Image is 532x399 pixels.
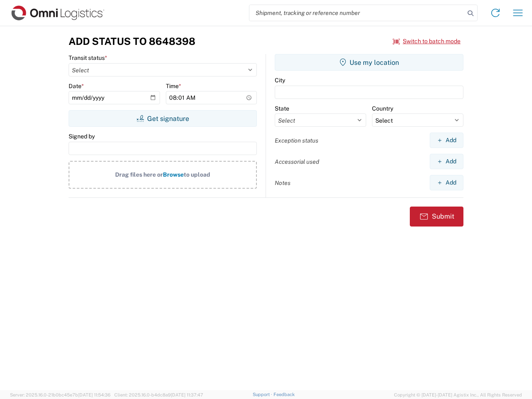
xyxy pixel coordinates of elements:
[275,158,319,165] label: Accessorial used
[430,154,463,169] button: Add
[69,110,257,127] button: Get signature
[275,105,289,112] label: State
[114,392,203,397] span: Client: 2025.16.0-b4dc8a9
[275,137,318,144] label: Exception status
[372,105,393,112] label: Country
[430,175,463,190] button: Add
[394,391,522,399] span: Copyright © [DATE]-[DATE] Agistix Inc., All Rights Reserved
[410,207,463,227] button: Submit
[166,82,181,90] label: Time
[171,392,203,397] span: [DATE] 11:37:47
[163,171,184,178] span: Browse
[10,392,111,397] span: Server: 2025.16.0-21b0bc45e7b
[275,179,291,187] label: Notes
[69,133,95,140] label: Signed by
[115,171,163,178] span: Drag files here or
[78,392,111,397] span: [DATE] 11:54:36
[393,34,461,48] button: Switch to batch mode
[275,76,285,84] label: City
[273,392,295,397] a: Feedback
[69,35,195,47] h3: Add Status to 8648398
[69,54,107,62] label: Transit status
[184,171,210,178] span: to upload
[249,5,465,21] input: Shipment, tracking or reference number
[275,54,463,71] button: Use my location
[253,392,273,397] a: Support
[69,82,84,90] label: Date
[430,133,463,148] button: Add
